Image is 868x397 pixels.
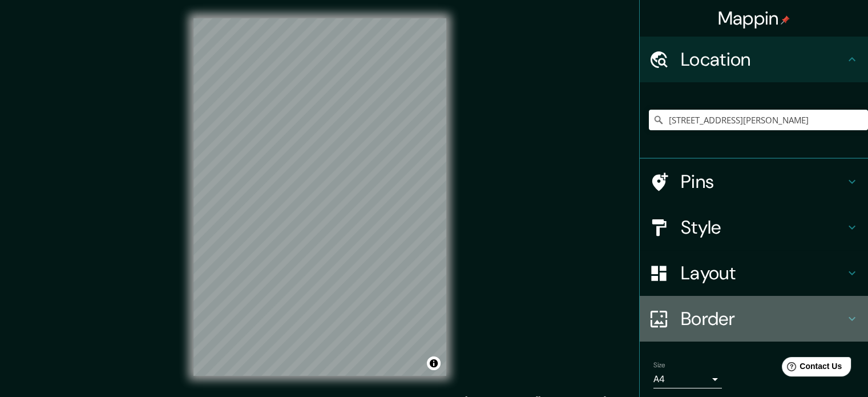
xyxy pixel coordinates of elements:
[640,204,868,250] div: Style
[681,262,845,284] h4: Layout
[681,216,845,239] h4: Style
[640,250,868,296] div: Layout
[653,370,722,388] div: A4
[640,159,868,204] div: Pins
[640,296,868,342] div: Border
[681,48,845,71] h4: Location
[193,18,446,376] canvas: Map
[681,307,845,330] h4: Border
[766,352,855,384] iframe: Help widget launcher
[649,110,868,130] input: Pick your city or area
[781,15,790,25] img: pin-icon.png
[653,360,665,370] label: Size
[718,7,790,30] h4: Mappin
[681,170,845,193] h4: Pins
[640,37,868,82] div: Location
[427,356,441,370] button: Toggle attribution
